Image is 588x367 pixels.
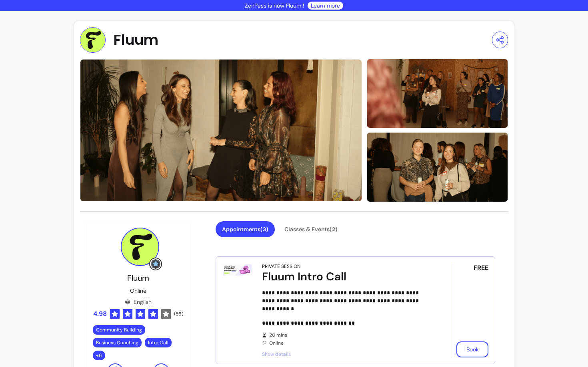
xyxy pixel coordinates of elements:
p: Online [130,287,146,295]
img: Provider image [121,228,159,266]
img: Provider image [80,27,106,53]
button: Classes & Events(2) [278,221,344,237]
div: Online [262,332,430,346]
span: Community Building [96,327,142,333]
img: image-0 [80,59,362,202]
button: Appointments(3) [216,221,275,237]
span: Fluum [127,273,149,283]
span: ( 56 ) [174,311,183,317]
button: Book [456,341,488,357]
a: Learn more [311,2,340,10]
span: Fluum [114,32,158,48]
span: 20 mins [269,332,430,338]
img: Grow [151,259,160,269]
span: + 6 [94,352,104,359]
p: ZenPass is now Fluum ! [245,2,304,10]
div: Fluum Intro Call [262,270,430,284]
span: Intro Call [148,339,168,346]
img: Fluum Intro Call [222,263,252,277]
span: FREE [474,263,488,273]
div: Private Session [262,263,300,270]
span: Show details [262,351,430,357]
span: Business Coaching [96,339,138,346]
span: 4.98 [93,309,107,319]
img: image-1 [367,58,508,129]
div: English [125,298,152,306]
img: image-2 [367,132,508,202]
